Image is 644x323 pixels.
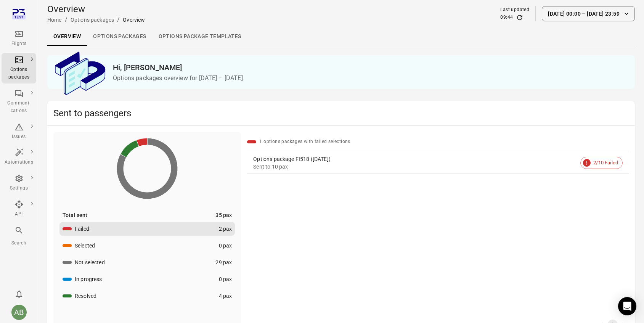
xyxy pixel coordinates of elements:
[123,16,145,24] div: Overview
[8,302,30,323] button: Aslaug Bjarnadottir
[219,275,232,283] div: 0 pax
[75,292,96,300] div: Resolved
[47,15,145,24] nav: Breadcrumbs
[75,259,105,266] div: Not selected
[500,14,513,21] div: 09:44
[65,15,67,24] li: /
[5,40,33,48] div: Flights
[259,138,350,146] div: 1 options packages with failed selections
[71,17,114,23] a: Options packages
[2,120,36,143] a: Issues
[59,222,235,236] button: Failed2 pax
[47,27,87,46] a: Overview
[618,297,636,315] div: Open Intercom Messenger
[500,6,529,14] div: Last updated
[5,66,33,81] div: Options packages
[2,27,36,50] a: Flights
[47,27,635,46] div: Local navigation
[2,172,36,194] a: Settings
[75,225,89,233] div: Failed
[113,74,629,83] p: Options packages overview for [DATE] – [DATE]
[2,53,36,84] a: Options packages
[53,107,629,119] h2: Sent to passengers
[2,146,36,169] a: Automations
[5,159,33,166] div: Automations
[75,275,102,283] div: In progress
[63,211,88,219] div: Total sent
[2,198,36,220] a: API
[11,286,27,302] button: Notifications
[219,225,232,233] div: 2 pax
[75,242,95,249] div: Selected
[589,159,622,167] span: 2/10 Failed
[11,305,27,320] div: AB
[117,15,120,24] li: /
[215,259,232,266] div: 29 pax
[5,239,33,247] div: Search
[516,14,524,21] button: Refresh data
[47,17,62,23] a: Home
[542,6,635,21] button: [DATE] 00:00 – [DATE] 23:59
[215,211,232,219] div: 35 pax
[59,289,235,303] button: Resolved4 pax
[247,152,629,174] a: Options package FI518 ([DATE])Sent to 10 pax2/10 Failed
[253,163,577,170] div: Sent to 10 pax
[219,292,232,300] div: 4 pax
[5,185,33,192] div: Settings
[253,155,577,163] div: Options package FI518 ([DATE])
[153,27,247,46] a: Options package Templates
[2,223,36,249] button: Search
[113,61,629,74] h2: Hi, [PERSON_NAME]
[5,211,33,218] div: API
[59,256,235,269] button: Not selected29 pax
[59,272,235,286] button: In progress0 pax
[2,87,36,117] a: Communi-cations
[5,100,33,115] div: Communi-cations
[87,27,152,46] a: Options packages
[219,242,232,249] div: 0 pax
[47,3,145,15] h1: Overview
[59,239,235,252] button: Selected0 pax
[5,133,33,141] div: Issues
